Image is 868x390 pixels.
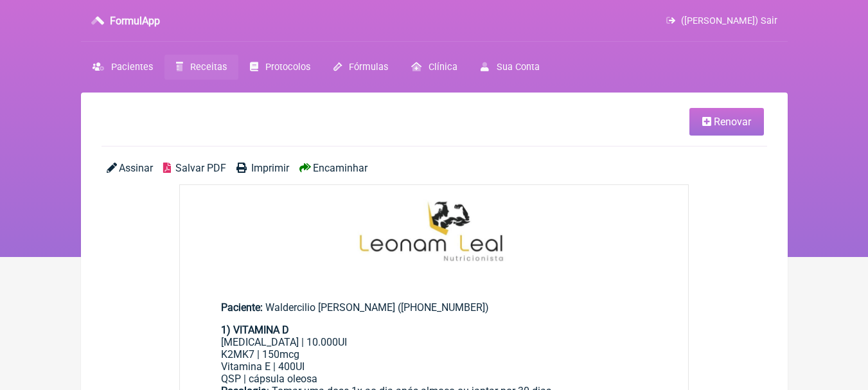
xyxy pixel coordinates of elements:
a: ([PERSON_NAME]) Sair [666,15,777,26]
strong: 1) VITAMINA D [221,324,289,336]
img: 9k= [180,185,689,278]
span: Protocolos [265,62,310,73]
a: Clínica [400,55,469,80]
span: Clínica [429,62,457,73]
div: Waldercilio [PERSON_NAME] ([PHONE_NUMBER]) [221,301,648,314]
span: Fórmulas [349,62,388,73]
div: QSP | cápsula oleosa [221,373,648,385]
span: Paciente: [221,301,263,314]
a: Renovar [689,108,764,136]
div: [MEDICAL_DATA] | 10.000UI [221,336,648,348]
span: Sua Conta [497,62,540,73]
span: Salvar PDF [175,162,226,174]
a: Salvar PDF [163,162,226,174]
h3: FormulApp [110,15,160,27]
a: Imprimir [236,162,289,174]
div: K2MK7 | 150mcg Vitamina E | 400UI [221,348,648,373]
span: Receitas [190,62,227,73]
a: Assinar [107,162,153,174]
span: Encaminhar [313,162,368,174]
span: ([PERSON_NAME]) Sair [681,15,777,26]
a: Encaminhar [299,162,368,174]
a: Receitas [164,55,238,80]
span: Pacientes [111,62,153,73]
a: Protocolos [238,55,322,80]
a: Sua Conta [469,55,551,80]
a: Pacientes [81,55,164,80]
span: Assinar [119,162,153,174]
span: Renovar [714,116,751,128]
a: Fórmulas [322,55,400,80]
span: Imprimir [251,162,289,174]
